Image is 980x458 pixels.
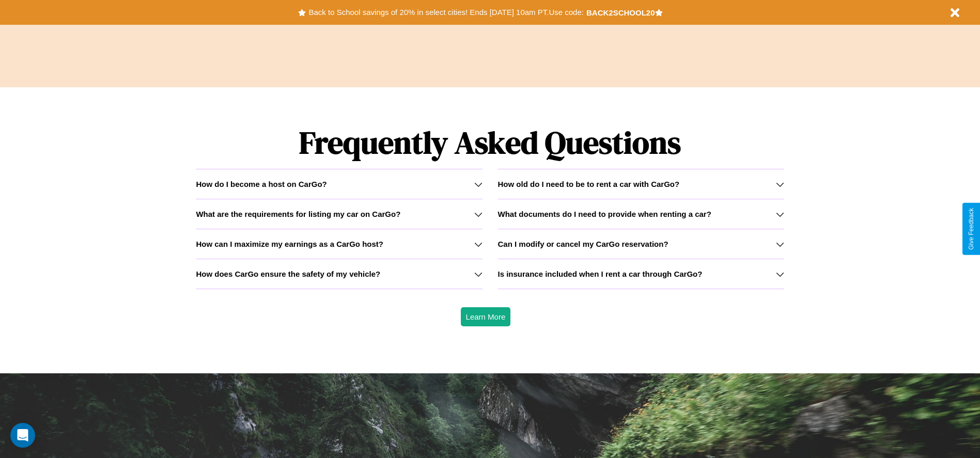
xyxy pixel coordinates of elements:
[196,180,326,188] h3: How do I become a host on CarGo?
[968,208,975,250] div: Give Feedback
[306,5,586,20] button: Back to School savings of 20% in select cities! Ends [DATE] 10am PT.Use code:
[196,116,784,169] h1: Frequently Asked Questions
[498,180,680,188] h3: How old do I need to be to rent a car with CarGo?
[10,423,35,448] div: Open Intercom Messenger
[196,270,380,278] h3: How does CarGo ensure the safety of my vehicle?
[498,240,668,248] h3: Can I modify or cancel my CarGo reservation?
[498,210,711,218] h3: What documents do I need to provide when renting a car?
[196,240,383,248] h3: How can I maximize my earnings as a CarGo host?
[586,8,655,17] b: BACK2SCHOOL20
[196,210,400,218] h3: What are the requirements for listing my car on CarGo?
[461,307,511,326] button: Learn More
[498,270,703,278] h3: Is insurance included when I rent a car through CarGo?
